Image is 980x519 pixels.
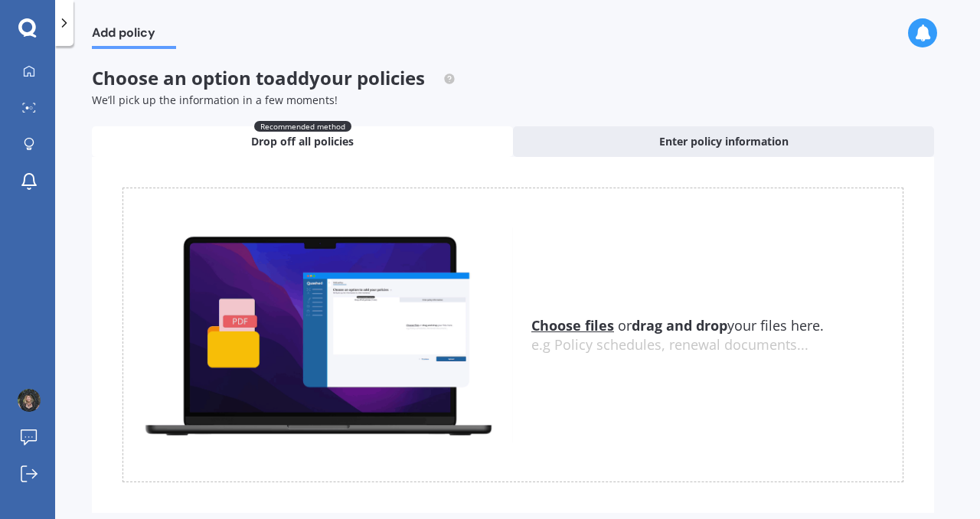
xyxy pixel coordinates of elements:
[251,134,354,149] span: Drop off all policies
[92,25,176,46] span: Add policy
[18,389,41,412] img: ACg8ocIgWsNmqnzN_MIwZx2Nx858soaXnqibdvIuyqBahF5dnoRnkwYD=s96-c
[632,316,727,335] b: drag and drop
[92,93,338,107] span: We’ll pick up the information in a few moments!
[531,337,903,354] div: e.g Policy schedules, renewal documents...
[254,121,351,132] span: Recommended method
[531,316,614,335] u: Choose files
[659,134,789,149] span: Enter policy information
[123,227,513,442] img: upload.de96410c8ce839c3fdd5.gif
[531,316,824,335] span: or your files here.
[256,65,425,90] span: to add your policies
[92,65,456,90] span: Choose an option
